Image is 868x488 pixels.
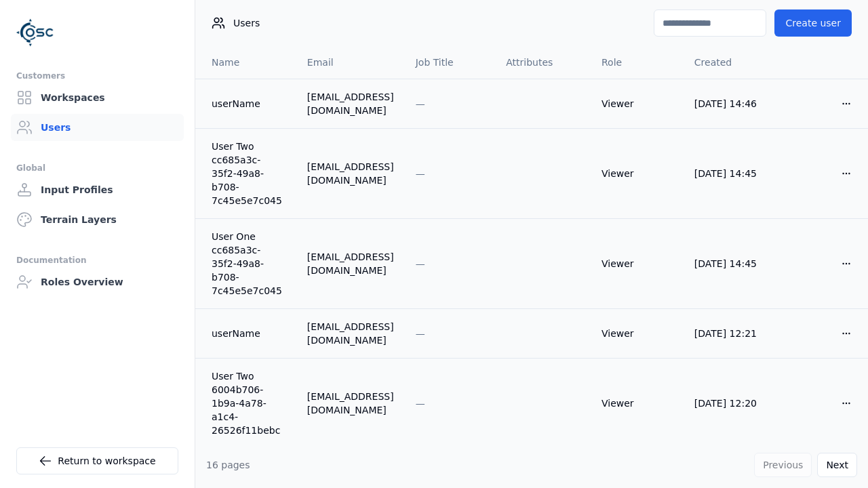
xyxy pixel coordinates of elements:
div: [DATE] 14:45 [694,167,766,180]
button: Create user [774,9,852,37]
div: Viewer [601,97,673,110]
a: User One cc685a3c-35f2-49a8-b708-7c45e5e7c045 [212,230,285,298]
div: Viewer [601,327,673,340]
span: Users [233,16,260,30]
div: [EMAIL_ADDRESS][DOMAIN_NAME] [307,320,394,347]
div: Viewer [601,167,673,180]
a: Roles Overview [11,268,184,296]
span: 16 pages [206,460,250,470]
a: Workspaces [11,84,184,111]
a: User Two cc685a3c-35f2-49a8-b708-7c45e5e7c045 [212,140,285,207]
div: [DATE] 12:21 [694,327,766,340]
div: [EMAIL_ADDRESS][DOMAIN_NAME] [307,390,394,417]
a: Return to workspace [16,447,178,474]
div: [EMAIL_ADDRESS][DOMAIN_NAME] [307,250,394,277]
th: Name [195,46,296,79]
div: Customers [16,68,178,84]
img: Logo [16,14,54,52]
th: Attributes [495,46,591,79]
a: Terrain Layers [11,206,184,233]
div: [DATE] 14:46 [694,97,766,110]
div: Documentation [16,252,178,268]
div: Viewer [601,257,673,270]
a: User Two 6004b706-1b9a-4a78-a1c4-26526f11bebc [212,369,285,437]
span: — [416,98,425,109]
th: Created [684,46,777,79]
a: userName [212,97,285,110]
button: Next [817,453,857,477]
span: — [416,258,425,269]
div: [DATE] 12:20 [694,396,766,410]
div: [DATE] 14:45 [694,257,766,270]
span: — [416,398,425,409]
th: Job Title [405,46,496,79]
th: Role [591,46,684,79]
div: [EMAIL_ADDRESS][DOMAIN_NAME] [307,90,394,117]
div: Viewer [601,396,673,410]
a: userName [212,327,285,340]
a: Users [11,114,184,141]
a: Input Profiles [11,176,184,203]
span: — [416,168,425,179]
div: Global [16,160,178,176]
span: — [416,328,425,339]
th: Email [296,46,405,79]
div: [EMAIL_ADDRESS][DOMAIN_NAME] [307,160,394,187]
